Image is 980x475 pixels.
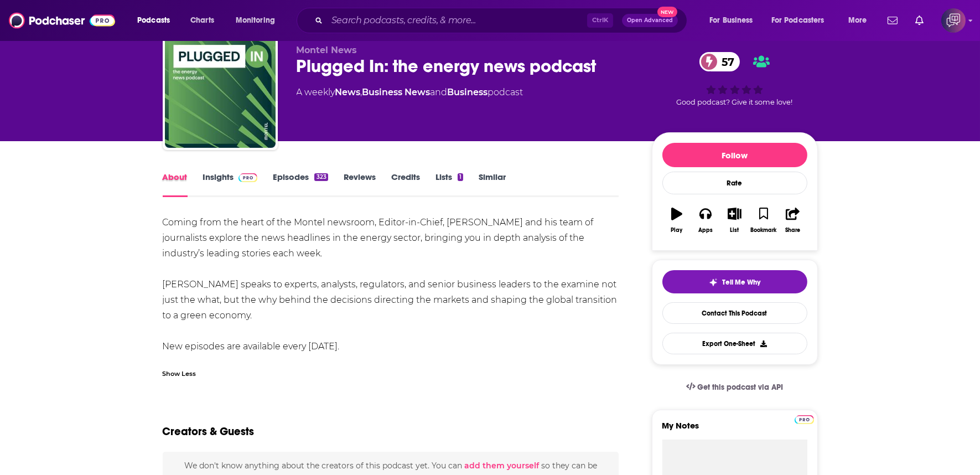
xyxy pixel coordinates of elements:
[841,12,881,29] button: open menu
[236,13,275,28] span: Monitoring
[662,172,807,194] div: Rate
[709,13,753,28] span: For Business
[361,87,362,97] span: ,
[297,45,357,55] span: Montel News
[479,172,506,197] a: Similar
[129,12,184,29] button: open menu
[749,200,778,240] button: Bookmark
[941,8,966,33] img: User Profile
[941,8,966,33] button: Show profile menu
[391,172,420,197] a: Credits
[344,172,376,197] a: Reviews
[702,12,767,29] button: open menu
[622,14,678,27] button: Open AdvancedNew
[627,18,673,23] span: Open Advanced
[9,10,115,31] img: Podchaser - Follow, Share and Rate Podcasts
[941,8,966,33] span: Logged in as corioliscompany
[677,98,793,106] span: Good podcast? Give it some love!
[652,45,818,113] div: 57Good podcast? Give it some love!
[722,278,760,287] span: Tell Me Why
[297,86,523,99] div: A weekly podcast
[795,414,814,424] a: Pro website
[228,12,289,29] button: open menu
[730,227,739,234] div: List
[764,12,841,29] button: open menu
[699,52,740,71] a: 57
[771,13,825,28] span: For Podcasters
[273,172,328,197] a: Episodes323
[911,11,928,30] a: Show notifications dropdown
[848,13,867,28] span: More
[183,12,221,29] a: Charts
[662,420,807,440] label: My Notes
[448,87,488,97] a: Business
[435,172,463,197] a: Lists1
[238,173,258,182] img: Podchaser Pro
[314,173,328,181] div: 323
[137,13,170,28] span: Podcasts
[587,13,613,28] span: Ctrl K
[795,415,814,424] img: Podchaser Pro
[698,227,713,234] div: Apps
[464,461,539,470] button: add them yourself
[697,383,783,392] span: Get this podcast via API
[750,227,776,234] div: Bookmark
[163,215,619,354] div: Coming from the heart of the Montel newsroom, Editor-in-Chief, [PERSON_NAME] and his team of jour...
[335,87,361,97] a: News
[671,227,682,234] div: Play
[657,7,677,17] span: New
[203,172,258,197] a: InsightsPodchaser Pro
[458,173,463,181] div: 1
[778,200,807,240] button: Share
[662,302,807,324] a: Contact This Podcast
[883,11,902,30] a: Show notifications dropdown
[662,333,807,354] button: Export One-Sheet
[662,200,691,240] button: Play
[163,172,188,197] a: About
[362,87,431,97] a: Business News
[711,52,740,71] span: 57
[677,374,792,401] a: Get this podcast via API
[785,227,800,234] div: Share
[190,13,214,28] span: Charts
[163,425,255,438] h2: Creators & Guests
[165,37,276,148] img: Plugged In: the energy news podcast
[431,87,448,97] span: and
[662,270,807,293] button: tell me why sparkleTell Me Why
[691,200,720,240] button: Apps
[307,8,698,33] div: Search podcasts, credits, & more...
[709,278,718,287] img: tell me why sparkle
[327,12,587,29] input: Search podcasts, credits, & more...
[662,143,807,167] button: Follow
[720,200,749,240] button: List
